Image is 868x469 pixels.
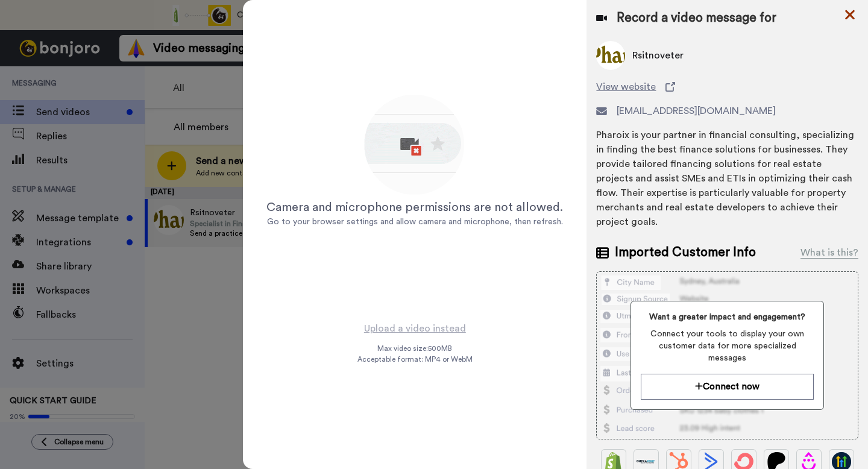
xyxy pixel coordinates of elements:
div: Pharoix is your partner in financial consulting, specializing in finding the best finance solutio... [596,128,858,229]
button: Connect now [641,374,813,400]
button: Upload a video instead [360,321,470,336]
span: Want a greater impact and engagement? [641,311,813,323]
span: Imported Customer Info [615,244,756,262]
img: allow-access.gif [362,93,468,199]
span: Connect your tools to display your own customer data for more specialized messages [641,328,813,364]
span: [EMAIL_ADDRESS][DOMAIN_NAME] [617,104,776,118]
span: Acceptable format: MP4 or WebM [357,354,473,364]
div: Camera and microphone permissions are not allowed. [266,199,563,216]
div: What is this? [800,245,858,260]
span: Go to your browser settings and allow camera and microphone, then refresh. [267,218,563,226]
span: Max video size: 500 MB [377,344,452,353]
